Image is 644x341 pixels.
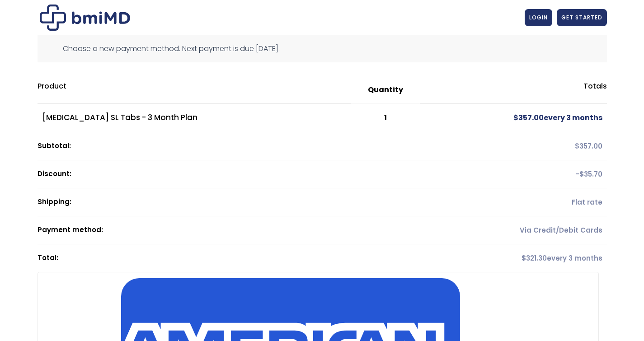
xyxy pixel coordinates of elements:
[38,160,420,188] th: Discount:
[351,77,419,103] th: Quantity
[575,141,579,151] span: $
[38,103,351,132] td: [MEDICAL_DATA] SL Tabs - 3 Month Plan
[420,244,607,272] td: every 3 months
[513,112,518,123] span: $
[522,253,526,263] span: $
[38,188,420,216] th: Shipping:
[579,169,602,179] span: 35.70
[561,14,602,21] span: GET STARTED
[40,5,130,31] img: Checkout
[38,216,420,244] th: Payment method:
[420,216,607,244] td: Via Credit/Debit Cards
[38,244,420,272] th: Total:
[420,77,607,103] th: Totals
[420,103,607,132] td: every 3 months
[38,77,351,103] th: Product
[579,169,584,179] span: $
[529,14,548,21] span: LOGIN
[38,35,607,62] div: Choose a new payment method. Next payment is due [DATE].
[513,112,544,123] span: 357.00
[522,253,547,263] span: 321.30
[420,188,607,216] td: Flat rate
[575,141,602,151] span: 357.00
[38,132,420,160] th: Subtotal:
[420,160,607,188] td: -
[351,103,419,132] td: 1
[557,9,607,26] a: GET STARTED
[525,9,552,26] a: LOGIN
